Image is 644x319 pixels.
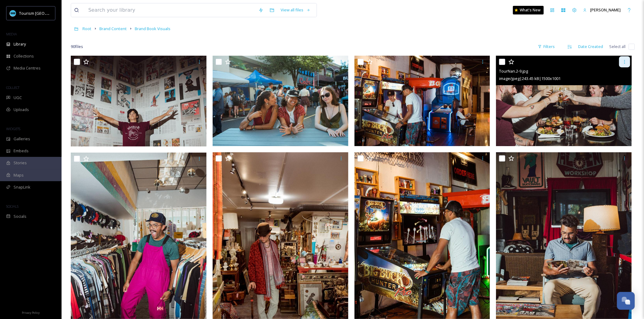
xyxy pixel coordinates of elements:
[82,25,91,32] a: Root
[6,85,19,90] span: COLLECT
[14,184,30,190] span: SnapLink
[99,26,127,31] span: Brand Content
[14,53,34,59] span: Collections
[499,76,561,81] span: image/jpeg | 243.45 kB | 1500 x 1001
[14,148,29,154] span: Embeds
[85,3,255,17] input: Search your library
[22,311,40,315] span: Privacy Policy
[213,56,348,146] img: TourNan.2-21.jpg
[6,32,17,36] span: MEDIA
[135,25,170,32] a: Brand Book Visuals
[496,56,632,146] img: TourNan.2-9.jpg
[590,7,621,13] span: [PERSON_NAME]
[71,44,83,50] span: 90 file s
[14,65,41,71] span: Media Centres
[6,204,18,209] span: SOCIALS
[6,126,20,131] span: WIDGETS
[14,41,26,47] span: Library
[14,160,27,166] span: Stories
[71,56,206,146] img: TourNan-20.jpg
[499,68,528,74] span: TourNan.2-9.jpg
[10,10,16,16] img: tourism_nanaimo_logo.jpeg
[22,309,40,316] a: Privacy Policy
[99,25,127,32] a: Brand Content
[278,4,314,16] a: View all files
[135,26,170,31] span: Brand Book Visuals
[617,292,635,310] button: Open Chat
[82,26,91,31] span: Root
[580,4,624,16] a: [PERSON_NAME]
[14,213,26,219] span: Socials
[14,172,24,178] span: Maps
[535,41,558,53] div: Filters
[14,107,29,113] span: Uploads
[513,6,544,14] a: What's New
[14,136,30,142] span: Galleries
[354,56,490,146] img: TourNan.2-18.jpg
[575,41,606,53] div: Date Created
[609,44,626,50] span: Select all
[19,10,74,16] span: Tourism [GEOGRAPHIC_DATA]
[14,95,22,101] span: UGC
